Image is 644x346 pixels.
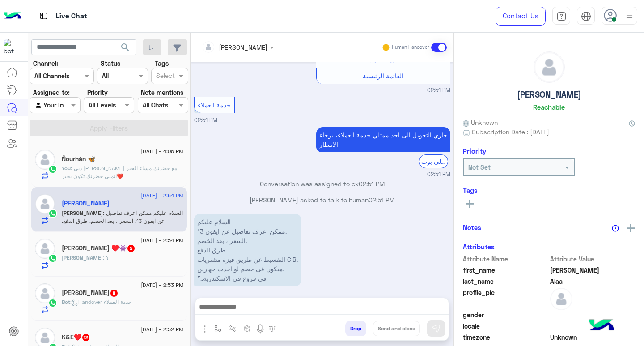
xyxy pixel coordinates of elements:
span: Subscription Date : [DATE] [472,127,549,137]
span: القائمة الرئيسية [363,72,403,80]
span: [DATE] - 2:52 PM [141,325,183,333]
a: tab [552,7,570,26]
p: 14/8/2025, 2:51 PM [316,127,450,152]
img: defaultAdmin.png [35,194,55,214]
span: دبي فون رغد صبري مع حضرتك مساء الخير اتمني حضرتك تكون بخير❤️ [62,165,177,179]
label: Channel: [33,59,58,68]
img: create order [244,325,251,332]
span: [DATE] - 4:06 PM [141,147,183,155]
img: 1403182699927242 [4,39,20,55]
span: 12 [82,334,89,341]
h5: Omar Elhady ♥️👾 [62,244,136,252]
span: 02:51 PM [427,86,450,95]
h5: Ñourhán 🦋 [62,155,95,163]
span: Alaa [550,277,636,286]
span: خدمة العملاء [198,101,231,109]
img: notes [612,225,619,232]
span: 02:51 PM [359,180,385,188]
span: 02:51 PM [194,117,217,124]
h6: Attributes [463,243,495,251]
div: Select [155,71,175,82]
div: الرجوع الى بوت [419,154,448,168]
span: null [550,321,636,331]
img: Trigger scenario [229,325,236,332]
span: Youssef [550,265,636,275]
span: [PERSON_NAME] [62,209,103,216]
span: Unknown [550,333,636,342]
p: [PERSON_NAME] asked to talk to human [194,195,450,205]
button: search [114,39,136,59]
button: Trigger scenario [225,321,240,336]
button: create order [240,321,255,336]
img: hulul-logo.png [586,310,617,342]
span: first_name [463,265,548,275]
span: locale [463,321,548,331]
span: 8 [110,290,118,297]
button: select flow [211,321,225,336]
label: Note mentions [141,88,183,97]
img: defaultAdmin.png [550,288,572,310]
label: Status [101,59,120,68]
img: defaultAdmin.png [534,52,564,82]
span: Attribute Value [550,254,636,264]
a: Contact Us [496,7,546,26]
h6: Notes [463,223,481,231]
span: : Handover خدمة العملاء [70,299,131,305]
label: Priority [87,88,108,97]
img: WhatsApp [48,209,57,218]
h6: Tags [463,186,635,194]
button: Send and close [373,321,420,336]
span: السلام عليكم ممكن اعرف تفاصيل عن ايفون 13. السعر ، بعد الخصم. طرق الدفع. التقسيط عن طريق فيزة مشت... [62,209,183,240]
span: Bot [62,299,70,305]
img: defaultAdmin.png [35,150,55,170]
button: Drop [345,321,366,336]
img: profile [624,11,635,22]
h6: Priority [463,147,486,155]
img: WhatsApp [48,254,57,263]
label: Tags [155,59,169,68]
span: Attribute Name [463,254,548,264]
img: tab [556,11,567,21]
img: WhatsApp [48,165,57,174]
span: ؟ [103,254,109,261]
span: Unknown [463,118,498,127]
span: profile_pic [463,288,548,308]
img: make a call [269,325,276,333]
img: tab [38,10,49,21]
span: [DATE] - 2:54 PM [141,192,183,200]
h5: Mohamed Magdy [62,289,119,297]
img: send voice note [255,324,266,334]
span: 5 [127,245,135,252]
img: WhatsApp [48,299,57,308]
img: tab [581,11,591,21]
span: [PERSON_NAME] [62,254,103,261]
img: add [627,224,635,232]
p: 14/8/2025, 2:54 PM [194,214,301,286]
img: Logo [4,7,21,26]
span: [DATE] - 2:53 PM [141,281,183,289]
button: Apply Filters [30,120,188,136]
img: send message [432,324,441,333]
span: timezone [463,333,548,342]
img: defaultAdmin.png [35,283,55,303]
p: Conversation was assigned to cx [194,179,450,188]
h5: Youssef Alaa [62,200,110,207]
span: 02:51 PM [427,171,450,179]
span: null [550,310,636,320]
label: Assigned to: [33,88,70,97]
img: select flow [214,325,221,332]
img: defaultAdmin.png [35,239,55,259]
img: send attachment [199,324,210,334]
h5: [PERSON_NAME] [517,90,581,100]
span: 02:51 PM [369,196,394,204]
span: [DATE] - 2:54 PM [141,236,183,244]
h5: K&E♥️ [62,333,90,341]
small: Human Handover [392,44,429,51]
span: You [62,165,71,171]
span: gender [463,310,548,320]
p: Live Chat [56,10,87,22]
span: last_name [463,277,548,286]
span: search [120,42,131,53]
h6: Reachable [533,103,565,111]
